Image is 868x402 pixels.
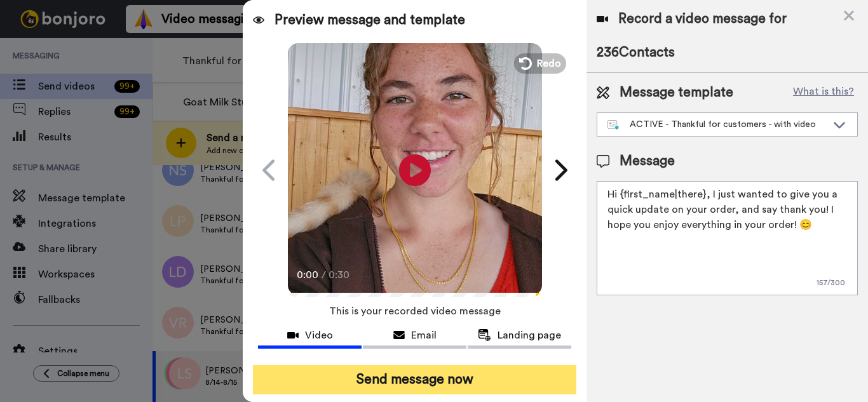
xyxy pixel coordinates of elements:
span: Landing page [498,328,561,343]
span: Message [620,152,675,171]
span: Message template [620,83,733,102]
span: Video [305,328,333,343]
button: Send message now [253,365,576,394]
span: This is your recorded video message [329,297,501,325]
textarea: Hi {first_name|there}, I just wanted to give you a quick update on your order, and say thank you!... [597,181,858,295]
span: 0:00 [297,267,319,283]
button: What is this? [789,83,858,102]
span: 0:30 [329,267,351,283]
div: ACTIVE - Thankful for customers - with video [607,118,827,131]
span: / [322,267,326,283]
span: Email [411,328,437,343]
img: nextgen-template.svg [607,120,620,130]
